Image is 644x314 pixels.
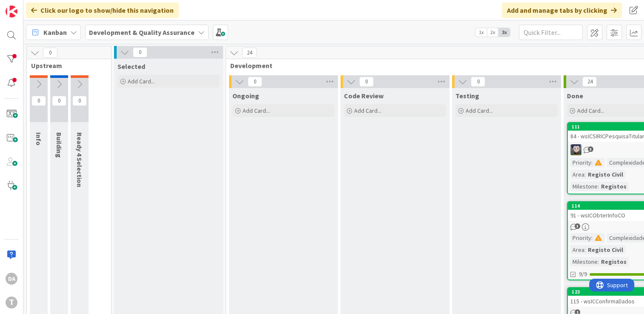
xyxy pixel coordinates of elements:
[354,107,381,114] span: Add Card...
[567,91,583,100] span: Done
[599,257,629,266] div: Registos
[591,158,592,167] span: :
[117,62,145,71] span: Selected
[455,91,479,100] span: Testing
[588,146,593,152] span: 3
[502,3,622,18] div: Add and manage tabs by clicking
[570,257,598,266] div: Milestone
[232,91,259,100] span: Ongoing
[6,6,17,17] img: Visit kanbanzone.com
[359,77,374,87] span: 0
[34,132,43,146] span: Info
[26,3,179,18] div: Click our logo to show/hide this navigation
[89,28,195,37] b: Development & Quality Assurance
[344,91,384,100] span: Code Review
[584,245,586,254] span: :
[579,270,587,279] span: 9/9
[570,144,581,155] img: LS
[577,107,604,114] span: Add Card...
[31,61,100,70] span: Upstream
[584,170,586,179] span: :
[586,245,625,254] div: Registo Civil
[599,182,629,191] div: Registos
[248,77,262,87] span: 0
[31,96,46,106] span: 0
[519,25,583,40] input: Quick Filter...
[570,170,584,179] div: Area
[586,170,625,179] div: Registo Civil
[242,48,257,58] span: 24
[6,297,17,308] div: T
[570,158,591,167] div: Priority
[18,1,39,11] span: Support
[55,132,63,158] span: Building
[133,47,147,57] span: 0
[582,77,597,87] span: 24
[598,182,599,191] span: :
[243,107,270,114] span: Add Card...
[52,96,66,106] span: 0
[475,28,487,37] span: 1x
[471,77,485,87] span: 0
[498,28,510,37] span: 3x
[570,245,584,254] div: Area
[591,233,592,243] span: :
[43,48,57,58] span: 0
[72,96,87,106] span: 0
[43,27,67,37] span: Kanban
[487,28,498,37] span: 2x
[598,257,599,266] span: :
[570,233,591,243] div: Priority
[75,132,84,187] span: Ready 4 Selection
[575,223,580,229] span: 3
[6,273,17,285] div: DA
[570,182,598,191] div: Milestone
[466,107,493,114] span: Add Card...
[128,77,155,85] span: Add Card...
